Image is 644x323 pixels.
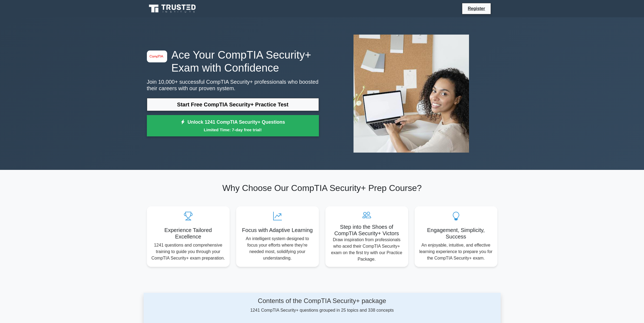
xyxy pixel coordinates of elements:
p: 1241 questions and comprehensive training to guide you through your CompTIA Security+ exam prepar... [151,242,225,261]
h5: Step into the Shoes of CompTIA Security+ Victors [330,224,404,237]
p: An enjoyable, intuitive, and effective learning experience to prepare you for the CompTIA Securit... [419,242,493,261]
p: Join 10,000+ successful CompTIA Security+ professionals who boosted their careers with our proven... [147,79,319,92]
a: Register [464,5,488,12]
h5: Experience Tailored Excellence [151,227,225,240]
p: An intelligent system designed to focus your efforts where they're needed most, solidifying your ... [240,235,315,261]
a: Unlock 1241 CompTIA Security+ QuestionsLimited Time: 7-day free trial! [147,115,319,137]
h5: Engagement, Simplicity, Success [419,227,493,240]
small: Limited Time: 7-day free trial! [154,127,312,133]
p: Draw inspiration from professionals who aced their CompTIA Security+ exam on the first try with o... [330,237,404,263]
h2: Why Choose Our CompTIA Security+ Prep Course? [147,183,497,193]
a: Start Free CompTIA Security+ Practice Test [147,98,319,111]
h1: Ace Your CompTIA Security+ Exam with Confidence [147,48,319,74]
div: 1241 CompTIA Security+ questions grouped in 25 topics and 338 concepts [195,297,450,314]
h5: Focus with Adaptive Learning [240,227,315,233]
h4: Contents of the CompTIA Security+ package [195,297,450,305]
